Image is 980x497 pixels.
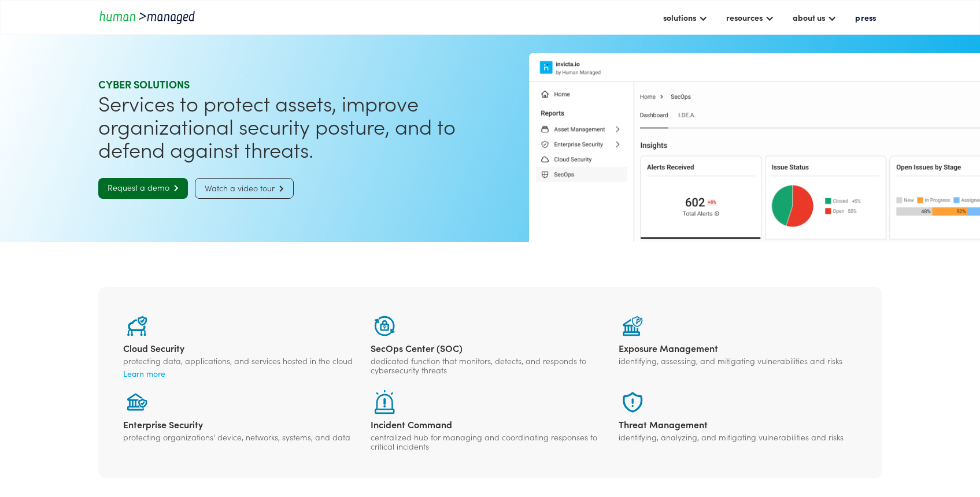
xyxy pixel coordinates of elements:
[371,432,609,451] div: centralized hub for managing and coordinating responses to critical incidents
[371,342,609,354] div: SecOps Center (SOC)
[169,184,179,192] span: 
[619,432,857,442] div: identifying, analyzing, and mitigating vulnerabilities and risks
[787,8,842,27] div: about us
[123,356,362,365] div: protecting data, applications, and services hosted in the cloud
[98,91,486,161] h1: Services to protect assets, improve organizational security posture, and to defend against threats.
[619,342,857,354] div: Exposure Management
[98,178,188,199] a: Request a demo
[123,342,362,354] div: Cloud Security
[371,418,609,430] div: Incident Command
[793,10,825,24] div: about us
[657,8,713,27] div: solutions
[849,8,882,27] a: press
[98,77,486,91] div: Cyber SOLUTIONS
[720,8,780,27] div: resources
[371,356,609,374] div: dedicated function that monitors, detects, and responds to cybersecurity threats
[123,368,362,379] a: Learn more
[619,418,857,430] div: Threat Management
[663,10,696,24] div: solutions
[123,432,362,442] div: protecting organizations' device, networks, systems, and data
[619,356,857,365] div: identifying, assessing, and mitigating vulnerabilities and risks
[123,418,362,430] div: Enterprise Security
[98,9,202,25] a: home
[275,185,284,192] span: 
[195,178,294,199] a: Watch a video tour
[726,10,763,24] div: resources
